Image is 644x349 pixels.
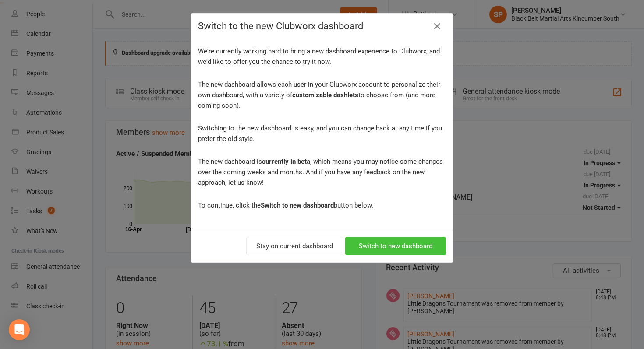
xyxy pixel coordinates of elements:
h4: Switch to the new Clubworx dashboard [198,21,446,32]
strong: Switch to new dashboard [261,201,334,209]
strong: customizable dashlets [292,91,358,99]
div: Switching to the new dashboard is easy, and you can change back at any time if you prefer the old... [198,123,446,144]
div: To continue, click the button below. [198,200,446,211]
div: Open Intercom Messenger [9,319,30,340]
div: We're currently working hard to bring a new dashboard experience to Clubworx, and we'd like to of... [198,46,446,67]
button: Switch to new dashboard [345,237,446,255]
div: The new dashboard allows each user in your Clubworx account to personalize their own dashboard, w... [198,79,446,111]
strong: currently in beta [262,158,310,166]
div: The new dashboard is , which means you may notice some changes over the coming weeks and months. ... [198,156,446,188]
button: Stay on current dashboard [246,237,343,255]
button: Close [430,19,444,33]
